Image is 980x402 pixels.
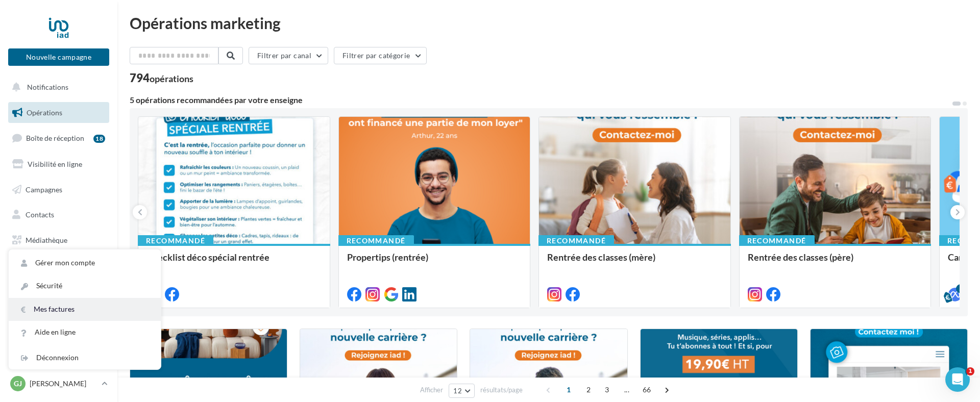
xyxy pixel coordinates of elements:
[9,321,161,344] a: Aide en ligne
[28,160,82,168] span: Visibilité en ligne
[547,252,722,272] div: Rentrée des classes (mère)
[956,284,965,293] div: 5
[27,108,62,117] span: Opérations
[16,27,24,35] img: website_grey.svg
[338,235,414,246] div: Recommandé
[16,16,24,24] img: logo_orange.svg
[6,230,111,251] a: Médiathèque
[146,252,322,272] div: Checklist déco spécial rentrée
[130,96,951,104] div: 5 opérations recommandées par votre enseigne
[8,374,109,393] a: GJ [PERSON_NAME]
[93,135,105,143] div: 18
[6,77,107,98] button: Notifications
[6,102,111,123] a: Opérations
[27,83,68,91] span: Notifications
[480,385,523,395] span: résultats/page
[453,387,462,395] span: 12
[560,382,577,398] span: 1
[26,236,67,244] span: Médiathèque
[748,252,923,272] div: Rentrée des classes (père)
[130,15,968,31] div: Opérations marketing
[449,384,475,398] button: 12
[29,16,50,24] div: v 4.0.25
[966,367,974,375] span: 1
[6,154,111,175] a: Visibilité en ligne
[9,252,161,274] a: Gérer mon compte
[6,179,111,200] a: Campagnes
[54,60,79,67] div: Domaine
[6,127,111,149] a: Boîte de réception18
[347,252,522,272] div: Propertips (rentrée)
[9,274,161,297] a: Sécurité
[739,235,815,246] div: Recommandé
[249,47,328,64] button: Filtrer par canal
[30,379,97,389] p: [PERSON_NAME]
[538,235,614,246] div: Recommandé
[14,379,22,389] span: GJ
[9,298,161,321] a: Mes factures
[42,59,51,67] img: tab_domain_overview_orange.svg
[8,48,109,66] button: Nouvelle campagne
[6,204,111,225] a: Contacts
[129,60,154,67] div: Mots-clés
[580,382,597,398] span: 2
[26,210,54,219] span: Contacts
[26,185,62,193] span: Campagnes
[945,367,970,392] iframe: Intercom live chat
[130,72,193,84] div: 794
[6,255,111,277] a: Calendrier
[9,346,161,369] div: Déconnexion
[117,59,126,67] img: tab_keywords_by_traffic_grey.svg
[619,382,635,398] span: ...
[420,385,443,395] span: Afficher
[26,134,84,142] span: Boîte de réception
[639,382,655,398] span: 66
[138,235,213,246] div: Recommandé
[334,47,427,64] button: Filtrer par catégorie
[599,382,615,398] span: 3
[27,27,115,35] div: Domaine: [DOMAIN_NAME]
[150,74,193,83] div: opérations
